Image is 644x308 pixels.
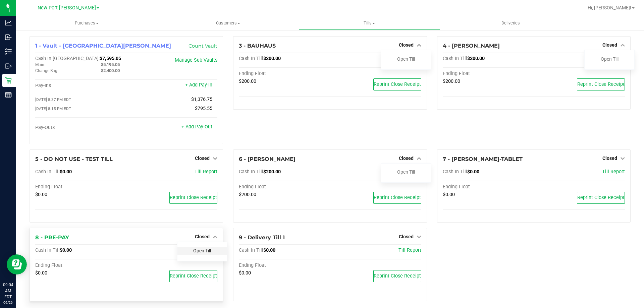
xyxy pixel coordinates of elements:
span: $0.00 [60,247,72,253]
span: Closed [602,156,617,161]
a: Tills [299,16,440,30]
button: Reprint Close Receipt [373,192,421,204]
div: Ending Float [443,184,534,190]
span: Cash In Till [239,169,263,175]
span: $0.00 [467,169,479,175]
a: Till Report [602,169,625,175]
p: 09:04 AM EDT [3,282,13,300]
span: $200.00 [239,192,256,197]
span: Change Bag: [35,68,58,73]
span: 6 - [PERSON_NAME] [239,156,296,162]
span: $795.55 [195,106,212,111]
span: Reprint Close Receipt [577,195,625,200]
button: Reprint Close Receipt [169,192,217,204]
span: Cash In Till [443,56,467,61]
span: Cash In Till [35,247,60,253]
a: Deliveries [440,16,581,30]
div: Ending Float [239,71,330,77]
span: $200.00 [443,78,460,84]
span: $7,595.05 [100,56,121,61]
a: Open Till [601,56,619,62]
button: Reprint Close Receipt [373,78,421,90]
button: Reprint Close Receipt [373,270,421,282]
span: 1 - Vault - [GEOGRAPHIC_DATA][PERSON_NAME] [35,43,171,49]
div: Ending Float [35,262,126,268]
p: 09/26 [3,300,13,305]
inline-svg: Reports [5,91,12,98]
div: Pay-Outs [35,125,126,131]
span: Cash In Till [239,247,263,253]
span: Purchases [16,20,157,26]
span: Closed [602,42,617,48]
span: $200.00 [239,78,256,84]
a: Open Till [193,248,211,253]
span: $0.00 [443,192,455,197]
span: Closed [399,234,414,239]
span: Closed [399,156,414,161]
span: Reprint Close Receipt [374,195,421,200]
span: $1,376.75 [191,97,212,102]
span: Reprint Close Receipt [170,195,217,200]
span: $0.00 [35,192,47,197]
a: Customers [157,16,299,30]
span: $200.00 [263,169,281,175]
span: Main: [35,62,45,67]
span: $0.00 [35,270,47,276]
inline-svg: Inventory [5,48,12,55]
span: Deliveries [492,20,529,26]
span: [DATE] 8:37 PM EDT [35,97,71,102]
span: Customers [158,20,298,26]
span: Cash In Till [35,169,60,175]
span: $0.00 [239,270,251,276]
span: $200.00 [467,56,485,61]
span: Closed [195,234,210,239]
inline-svg: Analytics [5,19,12,26]
a: Till Report [195,169,217,175]
a: Count Vault [189,43,217,49]
span: Closed [399,42,414,48]
span: $0.00 [60,169,72,175]
span: 8 - PRE-PAY [35,234,69,241]
span: [DATE] 8:15 PM EDT [35,106,71,111]
inline-svg: Outbound [5,63,12,69]
span: Hi, [PERSON_NAME]! [588,5,631,10]
span: Reprint Close Receipt [374,273,421,279]
a: Till Report [398,247,421,253]
span: 9 - Delivery Till 1 [239,234,285,241]
span: Reprint Close Receipt [170,273,217,279]
span: 7 - [PERSON_NAME]-TABLET [443,156,523,162]
div: Ending Float [443,71,534,77]
span: Tills [299,20,439,26]
span: Cash In Till [239,56,263,61]
a: Open Till [397,169,415,175]
span: $200.00 [263,56,281,61]
button: Reprint Close Receipt [577,78,625,90]
span: New Port [PERSON_NAME] [38,5,96,11]
a: Purchases [16,16,157,30]
a: + Add Pay-In [185,82,212,88]
span: Closed [195,156,210,161]
a: + Add Pay-Out [181,124,212,130]
span: Reprint Close Receipt [577,81,625,87]
span: 5 - DO NOT USE - TEST TILL [35,156,113,162]
span: Cash In [GEOGRAPHIC_DATA]: [35,56,100,61]
div: Pay-Ins [35,83,126,89]
button: Reprint Close Receipt [577,192,625,204]
span: $0.00 [263,247,275,253]
span: $5,195.05 [101,62,120,67]
span: Reprint Close Receipt [374,81,421,87]
a: Manage Sub-Vaults [175,57,217,63]
span: $2,400.00 [101,68,120,73]
span: 4 - [PERSON_NAME] [443,43,500,49]
span: Cash In Till [443,169,467,175]
div: Ending Float [239,262,330,268]
div: Ending Float [239,184,330,190]
a: Open Till [397,56,415,62]
div: Ending Float [35,184,126,190]
iframe: Resource center [7,254,27,274]
span: 3 - BAUHAUS [239,43,276,49]
inline-svg: Retail [5,77,12,84]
